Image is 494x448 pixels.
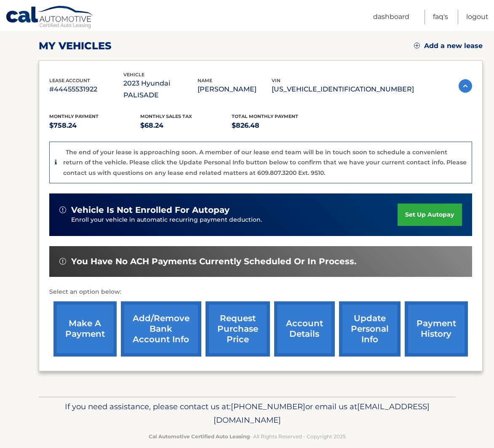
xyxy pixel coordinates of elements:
a: update personal info [339,301,401,357]
p: $758.24 [49,120,141,131]
p: - All Rights Reserved - Copyright 2025 [44,432,450,441]
span: You have no ACH payments currently scheduled or in process. [71,256,356,267]
span: Monthly Payment [49,113,99,119]
span: vehicle [123,72,144,78]
a: payment history [405,301,468,357]
a: Dashboard [373,10,409,24]
a: make a payment [53,301,117,357]
span: lease account [49,78,90,83]
a: Add a new lease [414,42,483,50]
h2: my vehicles [39,40,112,52]
p: [US_VEHICLE_IDENTIFICATION_NUMBER] [272,83,414,95]
img: alert-white.svg [59,207,66,213]
img: add.svg [414,43,420,48]
span: Total Monthly Payment [232,113,298,119]
img: alert-white.svg [59,258,66,265]
a: set up autopay [398,204,462,226]
span: Monthly sales Tax [140,113,192,119]
a: Cal Automotive [5,5,94,30]
a: Add/Remove bank account info [121,301,201,357]
p: Select an option below: [49,287,472,297]
span: vin [272,78,280,83]
p: 2023 Hyundai PALISADE [123,78,198,101]
a: request purchase price [206,301,270,357]
a: Logout [466,10,489,24]
img: accordion-active.svg [459,79,472,93]
a: account details [274,301,335,357]
a: FAQ's [433,10,448,24]
span: name [198,78,212,83]
span: vehicle is not enrolled for autopay [71,205,230,215]
p: The end of your lease is approaching soon. A member of our lease end team will be in touch soon t... [63,148,467,177]
strong: Cal Automotive Certified Auto Leasing [149,433,250,440]
p: #44455531922 [49,83,123,95]
p: [PERSON_NAME] [198,83,272,95]
p: $68.24 [140,120,232,131]
p: Enroll your vehicle in automatic recurring payment deduction. [71,215,398,225]
p: $826.48 [232,120,323,131]
span: [PHONE_NUMBER] [231,402,305,411]
p: If you need assistance, please contact us at: or email us at [44,400,450,427]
